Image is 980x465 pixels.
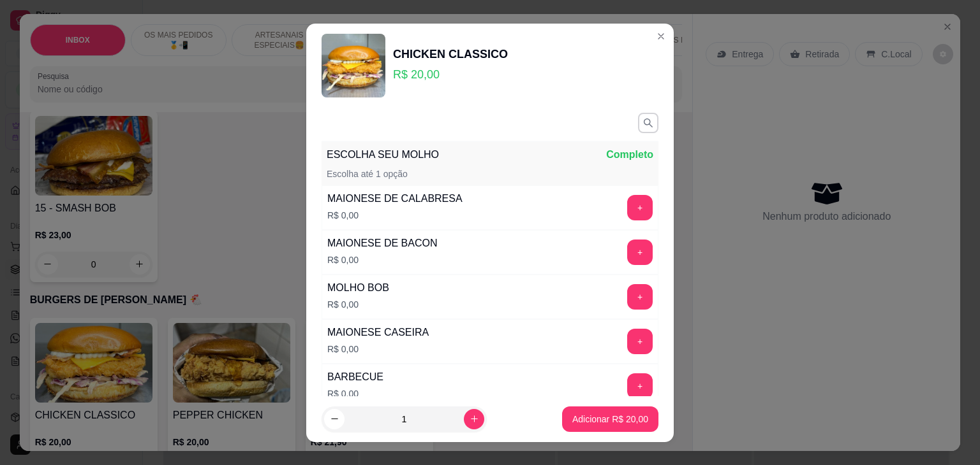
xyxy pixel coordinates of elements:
p: Escolha até 1 opção [327,168,408,180]
div: BARBECUE [327,369,383,385]
p: R$ 20,00 [393,66,508,83]
div: CHICKEN CLASSICO [393,45,508,63]
div: MAIONESE CASEIRA [327,325,429,340]
button: decrease-product-quantity [324,409,345,429]
button: add [627,284,653,310]
button: add [627,373,653,399]
div: MOLHO BOB [327,280,389,296]
p: ESCOLHA SEU MOLHO [327,147,439,162]
button: Close [651,26,671,46]
div: MAIONESE DE BACON [327,236,437,251]
button: add [627,329,653,354]
button: add [627,195,653,220]
img: product-image [322,34,385,97]
button: increase-product-quantity [464,409,484,429]
p: Adicionar R$ 20,00 [572,413,648,426]
div: MAIONESE DE CALABRESA [327,191,463,206]
button: add [627,240,653,265]
p: R$ 0,00 [327,209,463,222]
p: R$ 0,00 [327,254,437,266]
p: R$ 0,00 [327,387,383,400]
p: R$ 0,00 [327,298,389,311]
p: R$ 0,00 [327,343,429,355]
button: Adicionar R$ 20,00 [562,406,658,432]
p: Completo [606,147,653,162]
